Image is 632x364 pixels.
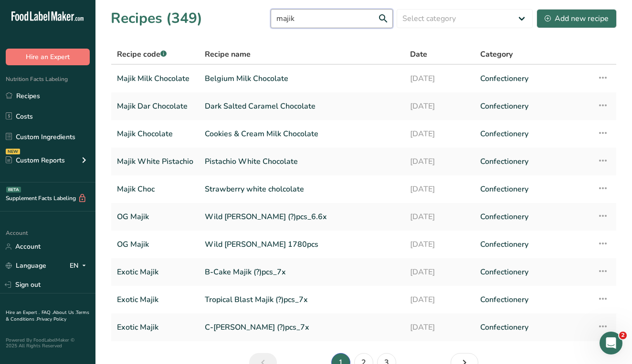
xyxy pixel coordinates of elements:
[410,290,469,310] a: [DATE]
[37,316,66,323] a: Privacy Policy
[480,152,586,172] a: Confectionery
[410,207,469,227] a: [DATE]
[480,124,586,144] a: Confectionery
[480,207,586,227] a: Confectionery
[410,152,469,172] a: [DATE]
[410,262,469,282] a: [DATE]
[53,309,76,316] a: About Us .
[410,96,469,116] a: [DATE]
[117,290,193,310] a: Exotic Majik
[410,179,469,199] a: [DATE]
[205,124,399,144] a: Cookies & Cream Milk Chocolate
[6,149,20,154] div: NEW
[6,257,46,274] a: Language
[619,332,627,339] span: 2
[410,69,469,89] a: [DATE]
[6,187,21,192] div: BETA
[480,234,586,254] a: Confectionery
[6,309,89,323] a: Terms & Conditions .
[117,234,193,254] a: OG Majik
[205,179,399,199] a: Strawberry white cholcolate
[6,155,65,165] div: Custom Reports
[117,49,167,60] span: Recipe code
[111,8,202,29] h1: Recipes (349)
[6,337,90,349] div: Powered By FoodLabelMaker © 2025 All Rights Reserved
[205,234,399,254] a: Wild [PERSON_NAME] 1780pcs
[410,124,469,144] a: [DATE]
[480,69,586,89] a: Confectionery
[480,96,586,116] a: Confectionery
[117,152,193,172] a: Majik White Pistachio
[410,234,469,254] a: [DATE]
[117,262,193,282] a: Exotic Majik
[480,290,586,310] a: Confectionery
[205,317,399,337] a: C-[PERSON_NAME] (?)pcs_7x
[205,69,399,89] a: Belgium Milk Chocolate
[205,152,399,172] a: Pistachio White Chocolate
[117,207,193,227] a: OG Majik
[537,9,617,28] button: Add new recipe
[117,96,193,116] a: Majik Dar Chocolate
[205,262,399,282] a: B-Cake Majik (?)pcs_7x
[545,13,609,24] div: Add new recipe
[117,69,193,89] a: Majik Milk Chocolate
[480,262,586,282] a: Confectionery
[271,9,393,28] input: Search for recipe
[205,49,251,60] span: Recipe name
[480,317,586,337] a: Confectionery
[205,207,399,227] a: Wild [PERSON_NAME] (?)pcs_6.6x
[117,124,193,144] a: Majik Chocolate
[480,179,586,199] a: Confectionery
[480,49,513,60] span: Category
[205,290,399,310] a: Tropical Blast Majik (?)pcs_7x
[42,309,53,316] a: FAQ .
[600,332,622,354] iframe: Intercom live chat
[70,260,90,272] div: EN
[410,317,469,337] a: [DATE]
[6,309,40,316] a: Hire an Expert .
[117,179,193,199] a: Majik Choc
[205,96,399,116] a: Dark Salted Caramel Chocolate
[6,49,90,65] button: Hire an Expert
[117,317,193,337] a: Exotic Majik
[410,49,427,60] span: Date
